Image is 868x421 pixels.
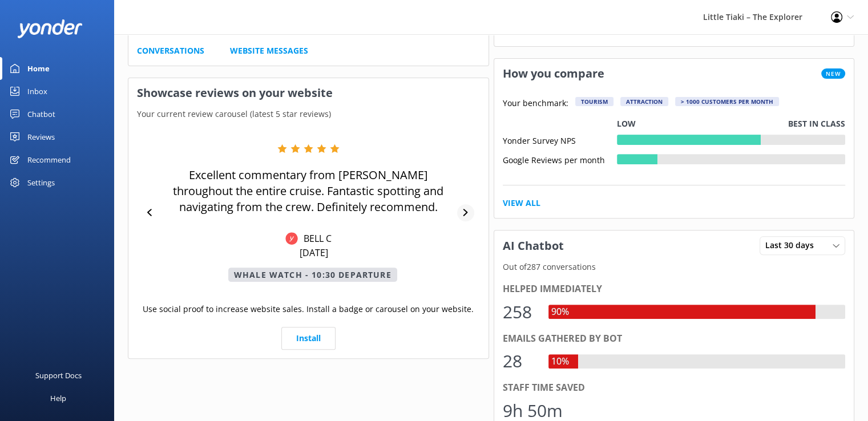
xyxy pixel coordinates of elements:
p: BELL C [298,232,332,245]
p: [DATE] [300,246,328,259]
div: Staff time saved [503,380,846,395]
h3: Showcase reviews on your website [128,78,488,108]
a: View All [503,197,540,209]
p: Out of 287 conversations [494,261,854,273]
div: Settings [27,171,55,194]
div: Support Docs [35,364,82,387]
a: Website Messages [230,44,308,57]
div: > 1000 customers per month [675,97,779,106]
div: Emails gathered by bot [503,331,846,346]
div: Reviews [27,126,55,148]
div: 10% [548,354,572,369]
h3: How you compare [494,59,613,88]
a: Conversations [137,44,204,57]
img: Yonder [285,232,298,245]
div: Google Reviews per month [503,154,617,164]
p: Your current review carousel (latest 5 star reviews) [128,108,488,120]
span: New [821,68,845,79]
div: Attraction [620,97,668,106]
div: Yonder Survey NPS [503,135,617,145]
p: Best in class [788,118,845,130]
p: Use social proof to increase website sales. Install a badge or carousel on your website. [143,303,474,315]
div: Recommend [27,148,71,171]
div: Chatbot [27,103,55,126]
div: 28 [503,347,537,375]
p: Low [617,118,636,130]
div: Help [50,387,66,410]
div: Tourism [575,97,613,106]
a: Install [281,327,336,350]
div: 258 [503,298,537,326]
img: yonder-white-logo.png [17,19,83,38]
p: Whale Watch - 10:30 departure [228,268,397,282]
p: Your benchmark: [503,97,568,111]
p: Excellent commentary from [PERSON_NAME] throughout the entire cruise. Fantastic spotting and navi... [159,167,457,215]
div: Helped immediately [503,282,846,297]
span: Last 30 days [765,239,821,252]
div: 90% [548,305,572,319]
div: Home [27,57,50,80]
h3: AI Chatbot [494,231,572,261]
div: Inbox [27,80,47,103]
